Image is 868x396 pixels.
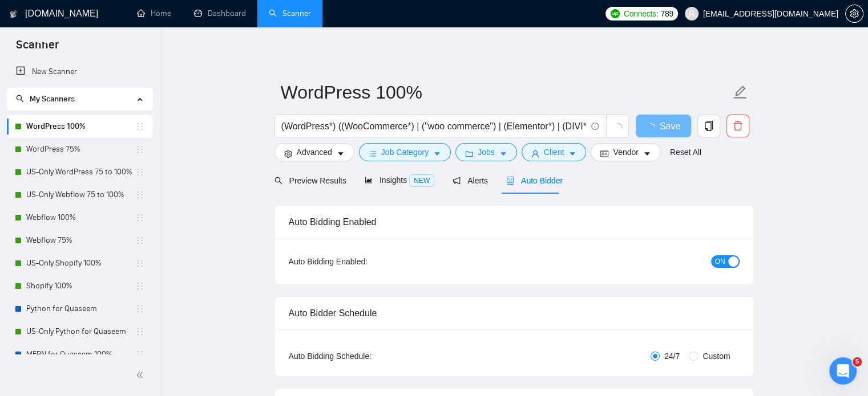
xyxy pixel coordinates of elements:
a: setting [845,9,863,18]
a: WordPress 75% [26,138,135,161]
span: user [531,149,539,158]
span: NEW [409,174,434,187]
span: holder [135,281,144,291]
span: Scanner [7,36,68,60]
span: bars [369,149,377,158]
span: setting [284,149,292,158]
a: WordPress 100% [26,115,135,138]
span: Preview Results [274,176,346,185]
input: Search Freelance Jobs... [281,119,586,133]
li: US-Only Webflow 75 to 100% [7,183,152,206]
span: holder [135,168,144,177]
button: folderJobscaret-down [455,143,517,161]
span: delete [727,121,749,131]
span: caret-down [643,149,651,158]
span: search [274,177,282,185]
span: Custom [698,350,734,362]
a: New Scanner [16,60,143,83]
li: Webflow 75% [7,229,152,252]
div: Auto Bidding Schedule: [289,350,439,362]
button: delete [726,115,749,137]
button: barsJob Categorycaret-down [359,143,451,161]
li: US-Only WordPress 75 to 100% [7,161,152,183]
span: info-circle [591,123,599,130]
a: Webflow 100% [26,206,135,229]
img: logo [10,5,18,23]
span: caret-down [499,149,507,158]
img: upwork-logo.png [611,9,620,18]
span: 24/7 [660,350,684,362]
span: holder [135,259,144,268]
li: Python for Quaseem [7,297,152,320]
span: Auto Bidder [506,176,563,185]
span: ON [715,255,725,268]
a: Webflow 75% [26,229,135,252]
li: MERN for Quaseem 100% [7,343,152,366]
span: Job Category [381,146,429,158]
button: settingAdvancedcaret-down [274,143,354,161]
span: 789 [660,7,673,20]
span: holder [135,236,144,245]
span: folder [465,149,473,158]
span: holder [135,145,144,154]
a: dashboardDashboard [194,9,246,18]
span: robot [506,177,514,185]
span: My Scanners [30,94,75,104]
li: US-Only Python for Quaseem [7,320,152,343]
li: WordPress 100% [7,115,152,138]
a: US-Only Shopify 100% [26,252,135,275]
span: search [16,95,24,103]
span: holder [135,122,144,131]
a: MERN for Quaseem 100% [26,343,135,366]
a: Python for Quaseem [26,297,135,320]
span: area-chart [365,176,373,184]
li: WordPress 75% [7,138,152,161]
span: loading [612,123,623,133]
span: idcard [600,149,608,158]
span: 5 [853,357,862,366]
span: double-left [136,369,147,381]
a: US-Only Webflow 75 to 100% [26,183,135,206]
span: Jobs [478,146,495,158]
span: Insights [365,175,434,185]
div: Auto Bidder Schedule [289,297,740,329]
span: holder [135,304,144,313]
button: idcardVendorcaret-down [591,143,660,161]
a: US-Only Python for Quaseem [26,320,135,343]
span: holder [135,213,144,222]
span: loading [646,123,660,132]
span: My Scanners [16,94,75,104]
span: holder [135,350,144,359]
a: Reset All [670,146,701,158]
span: edit [733,85,748,100]
li: US-Only Shopify 100% [7,252,152,275]
span: Connects: [624,7,658,20]
div: Auto Bidding Enabled [289,206,740,238]
span: caret-down [568,149,576,158]
span: copy [698,121,720,131]
span: Advanced [297,146,332,158]
span: user [688,10,696,18]
a: homeHome [137,9,171,18]
div: Auto Bidding Enabled: [289,255,439,268]
span: caret-down [433,149,441,158]
span: caret-down [337,149,345,158]
span: holder [135,190,144,199]
li: Webflow 100% [7,206,152,229]
iframe: Intercom live chat [829,357,857,385]
span: Save [660,119,680,133]
a: Shopify 100% [26,275,135,297]
button: Save [636,115,691,137]
a: US-Only WordPress 75 to 100% [26,161,135,183]
span: holder [135,327,144,336]
li: New Scanner [7,60,152,83]
span: Client [544,146,564,158]
span: Alerts [453,176,488,185]
button: setting [845,5,863,23]
a: searchScanner [269,9,311,18]
span: Vendor [613,146,638,158]
li: Shopify 100% [7,275,152,297]
button: copy [697,115,720,137]
input: Scanner name... [281,78,730,107]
